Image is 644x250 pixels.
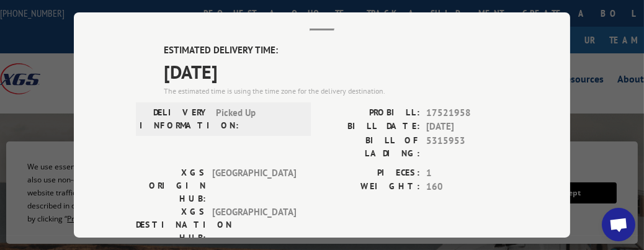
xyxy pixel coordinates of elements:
[426,180,508,194] span: 160
[212,205,296,244] span: [GEOGRAPHIC_DATA]
[426,106,508,120] span: 17521958
[136,166,206,205] label: XGS ORIGIN HUB:
[426,134,508,160] span: 5315953
[322,166,420,181] label: PIECES:
[426,120,508,134] span: [DATE]
[322,106,420,120] label: PROBILL:
[164,43,508,58] label: ESTIMATED DELIVERY TIME:
[322,134,420,160] label: BILL OF LADING:
[212,166,296,205] span: [GEOGRAPHIC_DATA]
[164,58,508,86] span: [DATE]
[136,205,206,244] label: XGS DESTINATION HUB:
[140,106,210,132] label: DELIVERY INFORMATION:
[322,120,420,134] label: BILL DATE:
[322,180,420,194] label: WEIGHT:
[426,166,508,181] span: 1
[216,106,300,132] span: Picked Up
[164,86,508,97] div: The estimated time is using the time zone for the delivery destination.
[602,208,635,241] div: Open chat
